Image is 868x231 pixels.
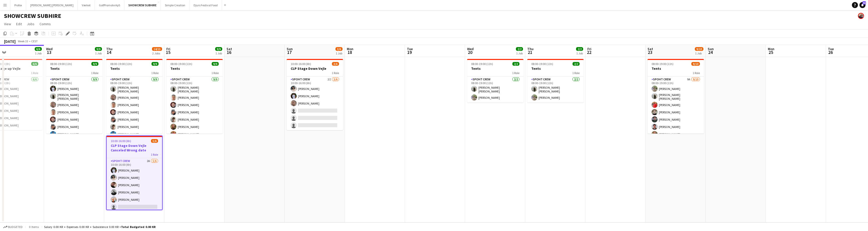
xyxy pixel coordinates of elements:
span: 1 Role [91,71,98,75]
span: Sat [648,47,653,51]
app-card-role: Spoht Crew9/908:00-19:00 (11h)[PERSON_NAME][PERSON_NAME] [PERSON_NAME][PERSON_NAME][PERSON_NAME][... [46,77,102,154]
span: 15 [166,49,170,55]
span: 2/2 [573,62,580,66]
app-job-card: 10:00-16:00 (6h)3/6CLP Stage Down Vejle1 RoleSpoht Crew2I3/610:00-16:00 (6h)[PERSON_NAME][PERSON_... [287,59,343,130]
span: 9/10 [695,47,703,51]
span: 08:00-19:00 (11h) [652,62,673,66]
span: 6/6 [31,62,38,66]
span: 08:00-19:00 (11h) [170,62,192,66]
span: 08:00-19:00 (11h) [531,62,553,66]
span: Fri [166,47,170,51]
span: Wed [467,47,474,51]
span: 08:00-19:00 (11h) [110,62,132,66]
span: Week 33 [17,39,29,43]
span: 14 [105,49,112,55]
span: 13 [45,49,53,55]
div: 10:00-16:00 (6h)5/6CLP Stage Down Vejle Canceled Wrong date1 RoleSpoht Crew2A5/610:00-16:00 (6h)[... [106,136,163,210]
span: 9/10 [691,62,700,66]
span: 16 [226,49,232,55]
h3: Tents [106,66,163,71]
a: View [2,21,13,27]
span: 3/6 [335,47,343,51]
span: 08:00-19:00 (11h) [50,62,72,66]
app-user-avatar: Danny Tranekær [858,13,864,19]
div: 1 Job [516,51,523,55]
span: 19 [406,49,413,55]
span: 9/9 [152,62,159,66]
span: 0 items [28,225,40,229]
div: 1 Job [576,51,583,55]
span: Thu [106,47,112,51]
h1: SHOWCREW SUBHIRE [4,12,61,20]
span: Mon [768,47,774,51]
app-card-role: Spoht Crew9/908:00-19:00 (11h)[PERSON_NAME] [PERSON_NAME][PERSON_NAME][PERSON_NAME][PERSON_NAME][... [106,77,163,154]
span: Total Budgeted 0.00 KR [121,225,156,229]
span: 1 Role [693,71,700,75]
h3: Tents [467,66,523,71]
span: Sun [708,47,714,51]
span: 14/15 [152,47,162,51]
app-card-role: Spoht Crew9A9/1008:00-19:00 (11h)[PERSON_NAME][PERSON_NAME] [PERSON_NAME][PERSON_NAME][PERSON_NAM... [648,77,704,161]
app-job-card: 08:00-19:00 (11h)9/10Tents1 RoleSpoht Crew9A9/1008:00-19:00 (11h)[PERSON_NAME][PERSON_NAME] [PERS... [648,59,704,134]
span: Tue [828,47,834,51]
app-card-role: Spoht Crew9/908:00-19:00 (11h)[PERSON_NAME] [PERSON_NAME][PERSON_NAME][PERSON_NAME][PERSON_NAME][... [166,77,223,154]
span: 23 [647,49,653,55]
div: 1 Job [95,51,102,55]
span: Wed [46,47,53,51]
span: 25 [767,49,774,55]
span: 1 Role [512,71,519,75]
span: 08:00-19:00 (11h) [471,62,493,66]
span: 26 [827,49,834,55]
span: 1 Role [151,153,158,156]
button: Profox [10,0,26,10]
span: 17 [286,49,293,55]
span: 6/6 [35,47,42,51]
span: 9/9 [91,62,98,66]
div: Salary 0.00 KR + Expenses 0.00 KR + Subsistence 0.00 KR = [44,225,156,229]
app-card-role: Spoht Crew2/208:00-19:00 (11h)[PERSON_NAME] [PERSON_NAME][PERSON_NAME] [527,77,584,103]
div: 1 Job [35,51,42,55]
h3: CLP Stage Down Vejle [287,66,343,71]
span: 10:00-16:00 (6h) [111,139,131,143]
div: 1 Job [215,51,222,55]
span: 1 Role [31,71,38,75]
a: Jobs [25,21,36,27]
span: 2/2 [516,47,523,51]
app-job-card: 08:00-19:00 (11h)2/2Tents1 RoleSpoht Crew2/208:00-19:00 (11h)[PERSON_NAME] [PERSON_NAME][PERSON_N... [467,59,523,103]
app-job-card: 08:00-19:00 (11h)9/9Tents1 RoleSpoht Crew9/908:00-19:00 (11h)[PERSON_NAME] [PERSON_NAME][PERSON_N... [166,59,223,134]
button: [PERSON_NAME] [PERSON_NAME] [26,0,78,10]
app-job-card: 08:00-19:00 (11h)2/2Tents1 RoleSpoht Crew2/208:00-19:00 (11h)[PERSON_NAME] [PERSON_NAME][PERSON_N... [527,59,584,103]
span: 5/6 [151,139,158,143]
span: 1 Role [211,71,219,75]
div: 1 Job [695,51,703,55]
a: 58 [859,2,865,8]
app-card-role: Spoht Crew2/208:00-19:00 (11h)[PERSON_NAME] [PERSON_NAME][PERSON_NAME] [467,77,523,103]
span: Jobs [27,22,34,26]
app-job-card: 08:00-19:00 (11h)9/9Tents1 RoleSpoht Crew9/908:00-19:00 (11h)[PERSON_NAME] [PERSON_NAME][PERSON_N... [106,59,163,134]
button: Værket [78,0,95,10]
span: Budgeted [8,225,23,229]
span: View [4,22,11,26]
span: 10:00-16:00 (6h) [291,62,311,66]
button: Simple Creation [161,0,190,10]
span: Sun [287,47,293,51]
a: Comms [37,21,53,27]
span: 22 [587,49,591,55]
span: 24 [707,49,714,55]
div: CEST [31,39,38,43]
span: 2/2 [576,47,583,51]
app-job-card: 08:00-19:00 (11h)9/9Tents1 RoleSpoht Crew9/908:00-19:00 (11h)[PERSON_NAME][PERSON_NAME] [PERSON_N... [46,59,102,134]
span: 1 Role [151,71,159,75]
span: 3/6 [332,62,339,66]
div: [DATE] [4,39,16,44]
h3: CLP Stage Down Vejle Canceled Wrong date [107,143,162,152]
span: 1 Role [332,71,339,75]
button: Budgeted [3,224,23,230]
h3: Tents [46,66,102,71]
div: 1 Job [336,51,342,55]
span: Tue [407,47,413,51]
button: GolfPromote ApS [95,0,124,10]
